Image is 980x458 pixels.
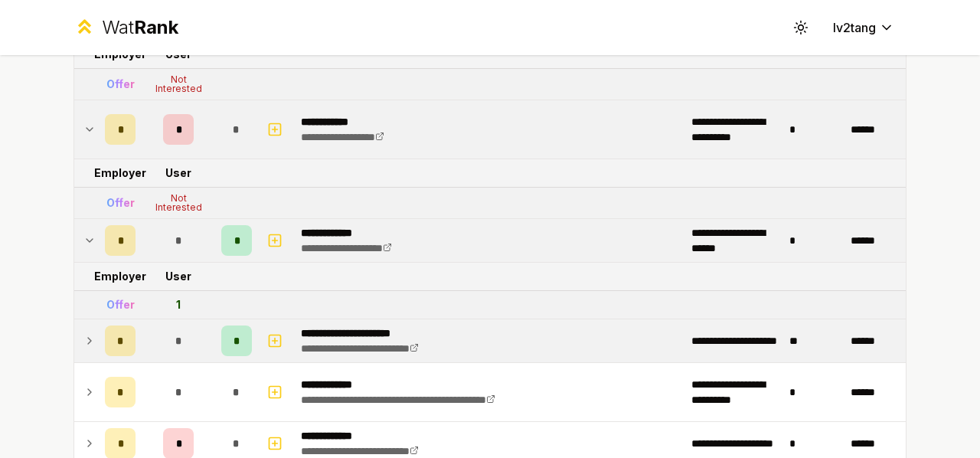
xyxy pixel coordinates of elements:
a: WatRank [73,15,178,40]
td: Employer [99,263,142,290]
div: Offer [106,195,135,211]
td: User [142,159,215,187]
div: Offer [106,297,135,312]
div: 1 [176,297,181,312]
td: Employer [99,159,142,187]
span: Rank [134,16,178,38]
td: User [142,263,215,290]
div: Wat [102,15,178,40]
button: lv2tang [821,14,906,41]
div: Offer [106,77,135,92]
span: lv2tang [833,18,876,37]
div: Not Interested [148,194,209,212]
div: Not Interested [148,75,209,93]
